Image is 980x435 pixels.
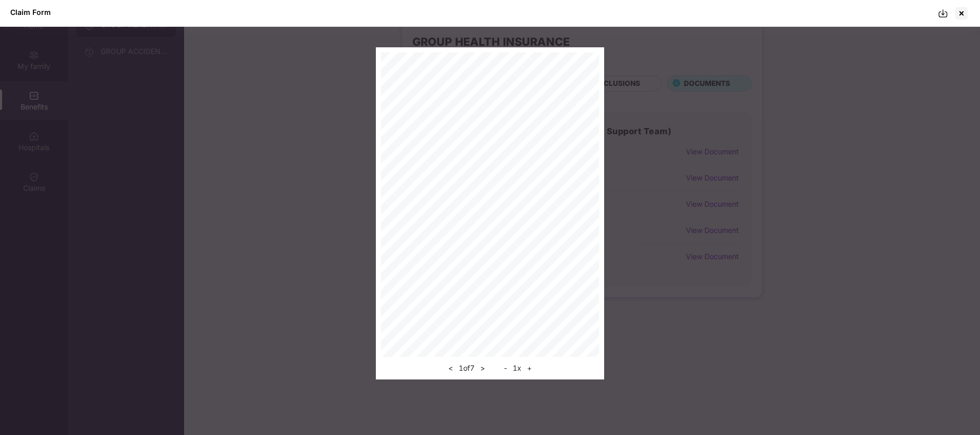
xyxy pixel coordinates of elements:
button: - [501,362,510,374]
div: Claim Form [10,8,51,16]
button: + [524,362,535,374]
div: 1 x [501,362,535,374]
button: > [477,362,488,374]
div: 1 of 7 [445,362,488,374]
button: < [445,362,456,374]
img: svg+xml;base64,PHN2ZyBpZD0iRG93bmxvYWQtMzJ4MzIiIHhtbG5zPSJodHRwOi8vd3d3LnczLm9yZy8yMDAwL3N2ZyIgd2... [938,8,948,19]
